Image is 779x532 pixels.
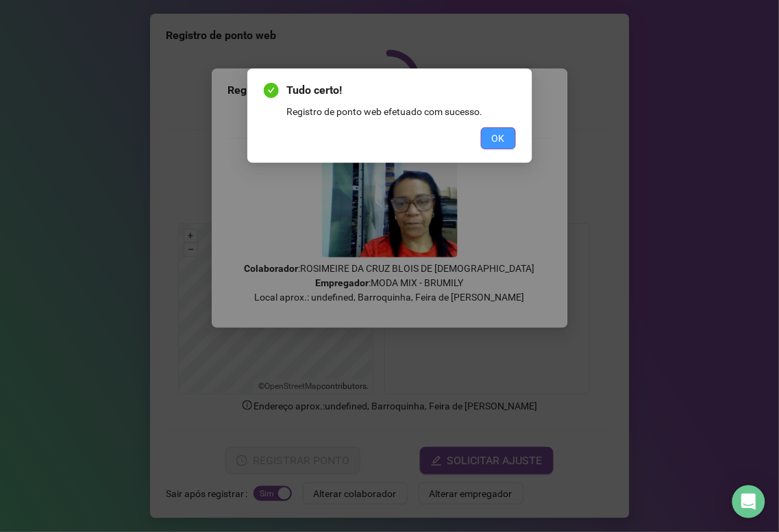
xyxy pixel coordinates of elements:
[287,104,516,119] div: Registro de ponto web efetuado com sucesso.
[481,127,516,149] button: OK
[264,83,279,98] span: check-circle
[287,82,516,99] span: Tudo certo!
[492,131,505,146] span: OK
[732,485,765,518] div: Open Intercom Messenger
